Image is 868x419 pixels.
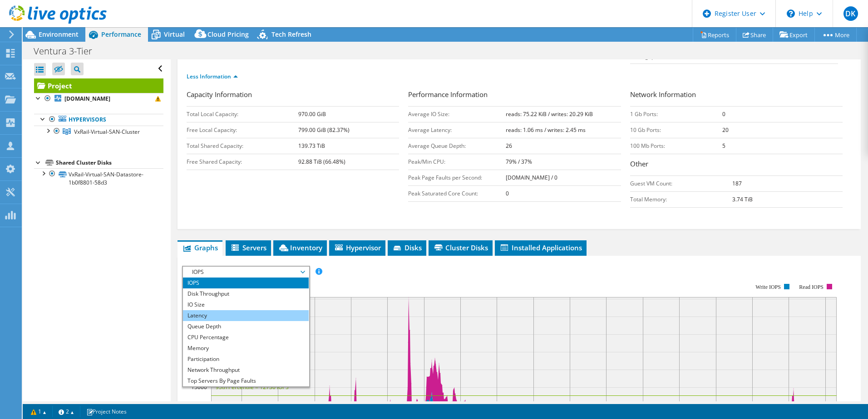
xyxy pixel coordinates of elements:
a: Export [773,28,815,42]
td: 100 Mb Ports: [630,138,723,154]
li: Queue Depth [183,321,309,332]
td: 1 Gb Ports: [630,106,723,122]
span: Hypervisor [334,243,381,252]
b: 3.74 TiB [732,195,753,203]
a: Reports [693,28,736,42]
a: 1 [25,406,53,417]
h3: Other [630,159,843,171]
li: Latency [183,310,309,321]
span: Performance [101,30,141,39]
b: 799.00 GiB (82.37%) [298,126,350,134]
div: Shared Cluster Disks [56,157,163,168]
h3: Network Information [630,89,843,102]
td: Free Shared Capacity: [187,154,298,170]
span: VxRail-Virtual-SAN-Cluster [74,128,140,136]
a: [DOMAIN_NAME] [34,93,163,105]
span: Servers [230,243,266,252]
b: 26 [506,142,512,150]
b: 139.73 TiB [298,142,325,150]
td: Free Local Capacity: [187,122,298,138]
td: Total Memory: [630,191,733,207]
a: VxRail-Virtual-SAN-Datastore-1b0f8801-58d3 [34,168,163,188]
td: Average Latency: [408,122,506,138]
b: [DOMAIN_NAME] / 0 [506,174,557,181]
b: 5 [722,142,725,150]
b: 79% / 37% [506,158,532,166]
text: 10000 [191,401,207,409]
a: Project Notes [80,406,133,417]
td: Peak/Min CPU: [408,154,506,170]
td: Peak Saturated Core Count: [408,185,506,201]
b: reads: 75.22 KiB / writes: 20.29 KiB [506,110,593,118]
b: 0 [506,190,509,197]
span: Virtual [164,30,185,39]
b: 970.00 GiB [298,110,326,118]
li: Network Throughput [183,365,309,375]
b: 187 [732,180,742,187]
b: [DOMAIN_NAME] [64,95,110,102]
td: Average Queue Depth: [408,138,506,154]
a: Hypervisors [34,114,163,126]
span: Tech Refresh [271,30,311,39]
li: Top Servers By Page Faults [183,375,309,386]
span: Disks [392,243,422,252]
td: 10 Gb Ports: [630,122,723,138]
li: CPU Percentage [183,332,309,343]
td: Total Local Capacity: [187,106,298,122]
h3: Capacity Information [187,89,399,102]
h1: Ventura 3-Tier [30,46,106,56]
a: Project [34,78,163,93]
span: Graphs [182,243,218,252]
li: Participation [183,354,309,365]
a: More [814,28,857,42]
span: IOPS [187,267,304,278]
b: 20 [722,126,729,134]
li: IO Size [183,299,309,310]
svg: \n [787,10,795,18]
text: Write IOPS [755,284,781,290]
a: Less Information [187,73,238,80]
span: Environment [39,30,79,39]
span: Installed Applications [499,243,582,252]
span: DK [843,6,858,21]
span: Cloud Pricing [207,30,249,39]
a: 2 [52,406,80,417]
a: VxRail-Virtual-SAN-Cluster [34,126,163,137]
text: Read IOPS [799,284,824,290]
b: reads: 1.06 ms / writes: 2.45 ms [506,126,586,134]
td: Total Shared Capacity: [187,138,298,154]
td: Average IO Size: [408,106,506,122]
li: Memory [183,343,309,354]
span: Inventory [278,243,322,252]
td: Guest VM Count: [630,175,733,191]
h3: Performance Information [408,89,621,102]
td: Peak Page Faults per Second: [408,170,506,185]
li: IOPS [183,278,309,288]
span: Cluster Disks [433,243,488,252]
a: Share [736,28,773,42]
li: Disk Throughput [183,288,309,299]
b: 0 [722,110,725,118]
b: 92.88 TiB (66.48%) [298,158,345,166]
